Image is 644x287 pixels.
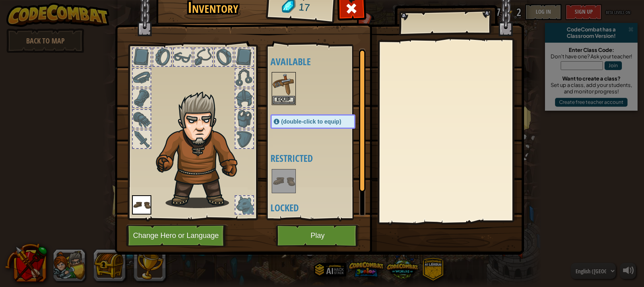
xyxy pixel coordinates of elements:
img: hair_m2.png [152,91,251,208]
img: portrait.png [132,195,151,215]
span: (double-click to equip) [281,118,341,125]
button: Play [276,225,360,247]
button: Equip [272,96,295,104]
button: Change Hero or Language [126,225,228,247]
img: portrait.png [272,170,295,192]
h4: Available [270,56,372,67]
img: portrait.png [272,73,295,95]
h4: Restricted [270,153,372,163]
h4: Locked [270,202,372,213]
